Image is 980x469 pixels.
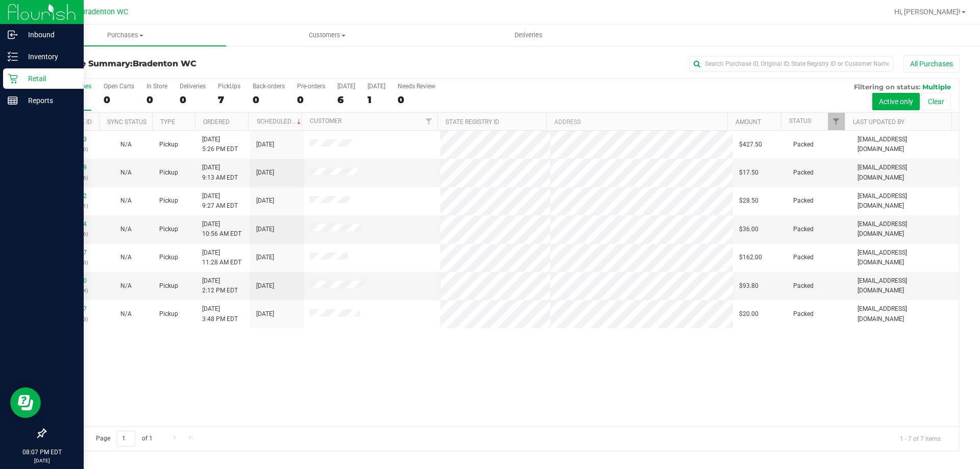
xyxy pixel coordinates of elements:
[793,309,814,319] span: Packed
[120,196,132,206] button: N/A
[87,431,161,447] span: Page of 1
[120,309,132,319] button: N/A
[739,196,758,206] span: $28.50
[120,282,132,289] span: Not Applicable
[120,253,132,262] button: N/A
[203,118,230,126] a: Ordered
[202,191,238,211] span: [DATE] 9:27 AM EDT
[894,8,961,16] span: Hi, [PERSON_NAME]!
[159,168,178,178] span: Pickup
[446,118,499,126] a: State Registry ID
[921,93,951,110] button: Clear
[58,192,87,200] a: 11972002
[857,248,953,267] span: [EMAIL_ADDRESS][DOMAIN_NAME]
[903,55,960,72] button: All Purchases
[146,94,167,106] div: 0
[739,253,762,262] span: $162.00
[793,140,814,150] span: Packed
[857,135,953,154] span: [EMAIL_ADDRESS][DOMAIN_NAME]
[857,163,953,182] span: [EMAIL_ADDRESS][DOMAIN_NAME]
[5,457,79,464] p: [DATE]
[120,141,132,148] span: Not Applicable
[857,304,953,324] span: [EMAIL_ADDRESS][DOMAIN_NAME]
[793,168,814,178] span: Packed
[159,140,178,150] span: Pickup
[398,94,435,106] div: 0
[133,59,197,68] span: Bradenton WC
[297,94,325,106] div: 0
[854,83,920,91] span: Filtering on status:
[337,94,355,106] div: 6
[58,305,87,312] a: 11975417
[120,169,132,176] span: Not Applicable
[853,118,904,126] a: Last Updated By
[736,118,761,126] a: Amount
[146,83,167,90] div: In Store
[120,140,132,150] button: N/A
[256,225,274,234] span: [DATE]
[793,225,814,234] span: Packed
[857,276,953,295] span: [EMAIL_ADDRESS][DOMAIN_NAME]
[8,73,18,84] inline-svg: Retail
[218,83,240,90] div: PickUps
[8,52,18,62] inline-svg: Inventory
[297,83,325,90] div: Pre-orders
[8,95,18,106] inline-svg: Reports
[398,83,435,90] div: Needs Review
[793,281,814,291] span: Packed
[226,24,428,46] a: Customers
[739,168,758,178] span: $17.50
[202,248,241,267] span: [DATE] 11:28 AM EDT
[256,309,274,319] span: [DATE]
[857,191,953,211] span: [EMAIL_ADDRESS][DOMAIN_NAME]
[739,225,758,234] span: $36.00
[159,281,178,291] span: Pickup
[5,448,79,457] p: 08:07 PM EDT
[120,254,132,261] span: Not Applicable
[160,118,175,126] a: Type
[8,30,18,40] inline-svg: Inbound
[793,253,814,262] span: Packed
[120,226,132,233] span: Not Applicable
[58,136,87,143] a: 11976353
[256,140,274,150] span: [DATE]
[501,31,556,40] span: Deliveries
[253,83,285,90] div: Back-orders
[892,431,949,446] span: 1 - 7 of 7 items
[739,281,758,291] span: $93.80
[18,72,79,85] p: Retail
[159,309,178,319] span: Pickup
[202,276,238,295] span: [DATE] 2:12 PM EDT
[104,94,134,106] div: 0
[81,8,128,16] span: Bradenton WC
[789,117,811,125] a: Status
[428,24,629,46] a: Deliveries
[202,219,241,239] span: [DATE] 10:56 AM EDT
[202,304,238,324] span: [DATE] 3:48 PM EDT
[872,93,920,110] button: Active only
[24,31,226,40] span: Purchases
[120,281,132,291] button: N/A
[18,51,79,63] p: Inventory
[159,196,178,206] span: Pickup
[202,163,238,182] span: [DATE] 9:13 AM EDT
[828,113,845,130] a: Filter
[367,94,385,106] div: 1
[117,431,135,447] input: 1
[58,249,87,256] a: 11973037
[421,113,437,130] a: Filter
[58,220,87,228] a: 11972844
[793,196,814,206] span: Packed
[739,309,758,319] span: $20.00
[180,83,206,90] div: Deliveries
[18,94,79,107] p: Reports
[256,196,274,206] span: [DATE]
[104,83,134,90] div: Open Carts
[180,94,206,106] div: 0
[120,168,132,178] button: N/A
[159,253,178,262] span: Pickup
[922,83,951,91] span: Multiple
[120,310,132,317] span: Not Applicable
[202,135,238,154] span: [DATE] 5:26 PM EDT
[546,113,727,131] th: Address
